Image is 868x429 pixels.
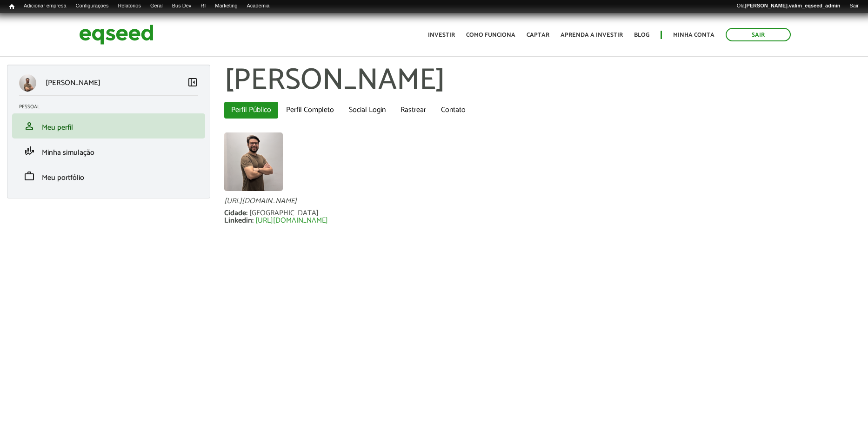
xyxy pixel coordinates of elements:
span: : [246,207,247,219]
span: Meu portfólio [42,172,84,184]
a: Investir [428,32,455,38]
a: Como funciona [466,32,515,38]
h2: Pessoal [19,104,205,110]
a: Início [5,2,19,11]
a: Adicionar empresa [19,2,71,10]
li: Meu portfólio [12,164,205,189]
a: Blog [634,32,649,38]
a: Minha conta [673,32,714,38]
div: [URL][DOMAIN_NAME] [224,198,861,205]
p: [PERSON_NAME] [46,79,100,87]
a: Sair [726,28,791,41]
a: RI [196,2,210,10]
strong: [PERSON_NAME].valim_eqseed_admin [745,3,841,8]
a: Bus Dev [167,2,196,10]
span: left_panel_close [187,77,198,88]
img: Foto de Leonardo Valim [224,132,283,191]
span: Meu perfil [42,121,73,134]
a: Relatórios [113,2,145,10]
span: person [24,120,35,132]
h1: [PERSON_NAME] [224,65,861,97]
a: Contato [434,102,473,119]
a: Perfil Completo [279,102,341,119]
a: Olá[PERSON_NAME].valim_eqseed_admin [732,2,845,10]
a: Geral [146,2,167,10]
a: Social Login [342,102,393,119]
li: Meu perfil [12,113,205,139]
span: Minha simulação [42,146,94,159]
a: Marketing [210,2,242,10]
img: EqSeed [79,22,154,47]
a: Sair [845,2,863,10]
a: workMeu portfólio [19,171,198,182]
span: finance_mode [24,145,35,157]
a: [URL][DOMAIN_NAME] [255,217,328,224]
a: Ver perfil do usuário. [224,132,283,191]
span: : [252,214,254,227]
a: Academia [242,2,274,10]
div: [GEOGRAPHIC_DATA] [249,210,319,217]
span: Início [9,3,14,10]
li: Minha simulação [12,139,205,164]
a: Rastrear [394,102,433,119]
a: Perfil Público [224,102,278,119]
a: Captar [527,32,549,38]
a: personMeu perfil [19,120,198,132]
span: work [24,171,35,182]
div: Cidade [224,210,249,217]
div: Linkedin [224,217,255,224]
a: finance_modeMinha simulação [19,145,198,157]
a: Aprenda a investir [561,32,623,38]
a: Colapsar menu [187,77,198,90]
a: Configurações [71,2,114,10]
